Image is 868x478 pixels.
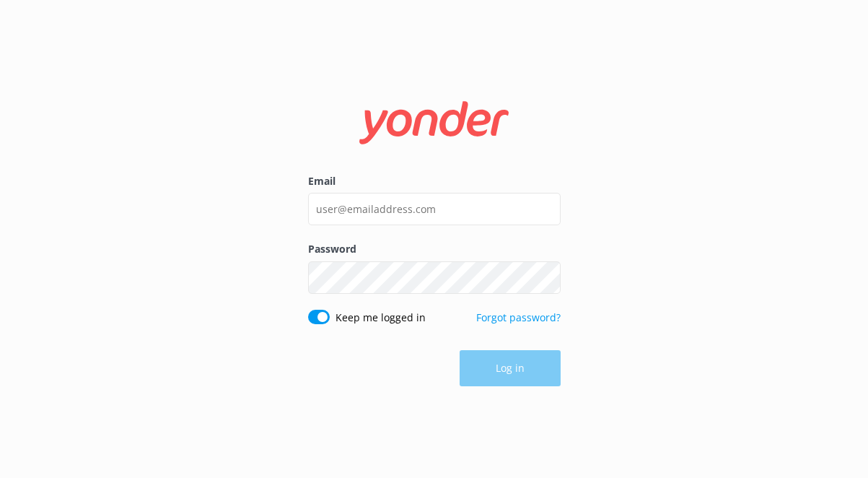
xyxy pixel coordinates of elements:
[532,263,561,292] button: Show password
[476,310,561,324] a: Forgot password?
[308,193,561,225] input: user@emailaddress.com
[336,310,426,326] label: Keep me logged in
[308,241,561,257] label: Password
[308,173,561,189] label: Email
